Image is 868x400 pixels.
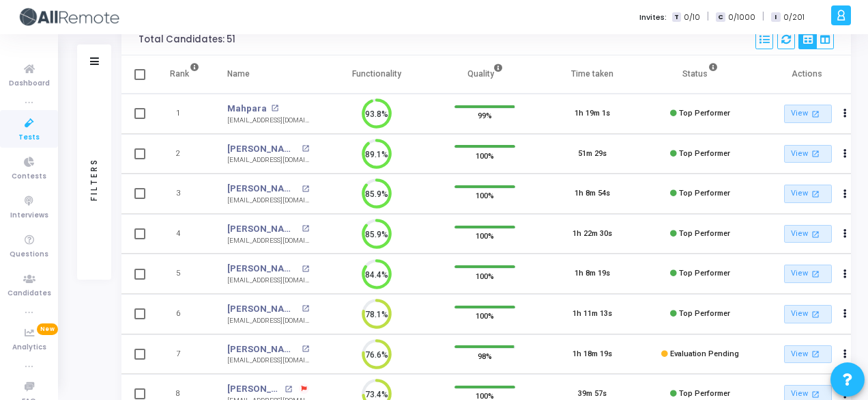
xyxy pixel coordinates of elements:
span: 98% [478,349,492,362]
a: [PERSON_NAME] [227,343,298,356]
button: Actions [836,224,855,243]
div: Time taken [571,66,613,81]
a: [PERSON_NAME] [227,302,298,316]
div: [EMAIL_ADDRESS][DOMAIN_NAME] [227,196,309,206]
a: [PERSON_NAME] [227,382,281,396]
a: [PERSON_NAME] [227,262,298,276]
a: View [784,265,832,283]
span: 0/201 [783,12,805,23]
div: 1h 8m 54s [575,188,610,200]
th: Quality [431,55,538,94]
div: 1h 19m 1s [575,108,610,120]
td: 2 [156,134,214,174]
a: [PERSON_NAME] [227,142,298,156]
a: View [784,345,832,364]
div: [EMAIL_ADDRESS][DOMAIN_NAME] [227,316,309,326]
td: 3 [156,174,214,214]
span: Questions [10,249,48,261]
a: View [784,145,832,163]
mat-icon: open_in_new [302,305,309,312]
mat-icon: open_in_new [810,348,822,360]
span: Top Performer [679,229,730,238]
mat-icon: open_in_new [302,185,309,193]
th: Actions [754,55,862,94]
span: Interviews [10,210,48,222]
span: C [716,12,725,23]
span: 99% [478,109,492,122]
div: Filters [88,104,100,254]
button: Actions [836,105,855,124]
button: Actions [836,185,855,204]
td: 4 [156,214,214,254]
span: 100% [476,229,494,243]
label: Invites: [639,12,667,23]
span: Dashboard [9,78,50,90]
div: 1h 22m 30s [573,228,612,240]
img: logo [17,3,119,31]
div: [EMAIL_ADDRESS][DOMAIN_NAME] [227,356,309,366]
span: Top Performer [679,269,730,278]
span: | [762,10,764,24]
span: 100% [476,309,494,323]
span: | [707,10,709,24]
mat-icon: open_in_new [810,228,822,240]
span: Analytics [12,342,46,354]
div: [EMAIL_ADDRESS][DOMAIN_NAME] [227,116,309,126]
div: [EMAIL_ADDRESS][DOMAIN_NAME] [227,276,309,286]
a: View [784,185,832,203]
mat-icon: open_in_new [302,265,309,273]
th: Status [646,55,754,94]
a: [PERSON_NAME] [227,222,298,236]
div: 39m 57s [578,388,607,400]
mat-icon: open_in_new [271,105,278,112]
td: 1 [156,94,214,134]
span: 100% [476,148,494,162]
button: Actions [836,265,855,284]
span: Contests [12,171,46,183]
mat-icon: open_in_new [810,148,822,159]
mat-icon: open_in_new [302,345,309,353]
span: Top Performer [679,309,730,318]
mat-icon: open_in_new [810,268,822,280]
span: Top Performer [679,149,730,158]
span: Top Performer [679,389,730,398]
span: Evaluation Pending [670,349,739,358]
div: Total Candidates: 51 [139,34,235,45]
span: I [771,12,780,23]
div: 1h 8m 19s [575,268,610,280]
div: View Options [798,31,834,49]
button: Actions [836,345,855,364]
mat-icon: open_in_new [810,108,822,120]
div: 1h 18m 19s [573,349,612,360]
span: 100% [476,189,494,202]
a: View [784,225,832,243]
span: 0/1000 [728,12,755,23]
span: New [37,323,58,335]
button: Actions [836,305,855,324]
th: Rank [156,55,214,94]
span: 100% [476,269,494,282]
div: 51m 29s [578,148,607,160]
a: View [784,305,832,323]
div: 1h 11m 13s [573,308,612,320]
mat-icon: open_in_new [810,388,822,400]
a: View [784,105,832,123]
mat-icon: open_in_new [302,145,309,152]
span: T [672,12,681,23]
td: 7 [156,334,214,375]
a: [PERSON_NAME] [227,182,298,196]
span: Tests [18,132,40,144]
span: Top Performer [679,189,730,198]
a: Mahpara [227,102,267,116]
td: 6 [156,294,214,334]
mat-icon: open_in_new [810,188,822,200]
div: Name [227,66,250,81]
td: 5 [156,254,214,294]
span: Candidates [8,288,51,299]
th: Functionality [323,55,431,94]
span: Top Performer [679,109,730,118]
div: [EMAIL_ADDRESS][DOMAIN_NAME] [227,236,309,246]
mat-icon: open_in_new [810,308,822,320]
